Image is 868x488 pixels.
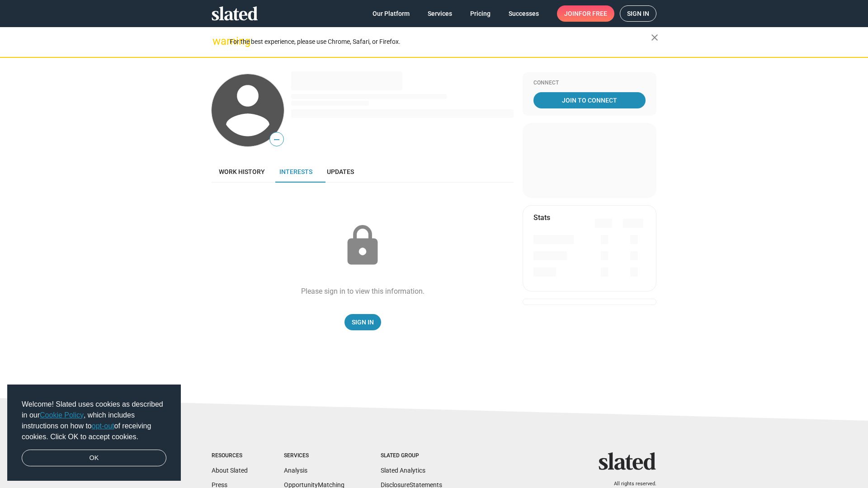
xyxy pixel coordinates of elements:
span: for free [579,5,607,22]
span: Welcome! Slated uses cookies as described in our , which includes instructions on how to of recei... [22,399,166,442]
a: Interests [272,161,320,183]
span: Our Platform [373,5,410,22]
span: Join [564,5,607,22]
a: Cookie Policy [40,411,84,419]
mat-icon: close [649,32,660,43]
a: About Slated [212,467,248,474]
span: Join To Connect [535,92,644,108]
span: Interests [279,168,312,175]
a: opt-out [92,422,114,430]
span: Sign in [627,6,649,21]
div: cookieconsent [7,385,181,481]
a: Our Platform [365,5,417,22]
span: — [270,134,283,145]
mat-icon: lock [340,223,385,268]
a: Joinfor free [557,5,614,22]
a: Slated Analytics [381,467,425,474]
span: Work history [219,168,265,175]
div: Resources [212,452,248,460]
div: Please sign in to view this information. [301,286,425,296]
a: Successes [501,5,546,22]
span: Services [428,5,452,22]
a: Analysis [284,467,307,474]
span: Pricing [470,5,491,22]
span: Updates [327,168,354,175]
a: Pricing [463,5,498,22]
a: Work history [212,161,272,183]
mat-icon: warning [212,36,223,47]
span: Successes [509,5,539,22]
a: Sign In [344,314,381,330]
div: Services [284,452,344,460]
a: Updates [320,161,361,183]
span: Sign In [352,314,374,330]
mat-card-title: Stats [533,213,550,222]
div: Connect [533,80,646,87]
a: dismiss cookie message [22,450,166,467]
div: For the best experience, please use Chrome, Safari, or Firefox. [230,36,651,48]
a: Sign in [620,5,656,22]
a: Join To Connect [533,92,646,108]
a: Services [420,5,459,22]
div: Slated Group [381,452,442,460]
